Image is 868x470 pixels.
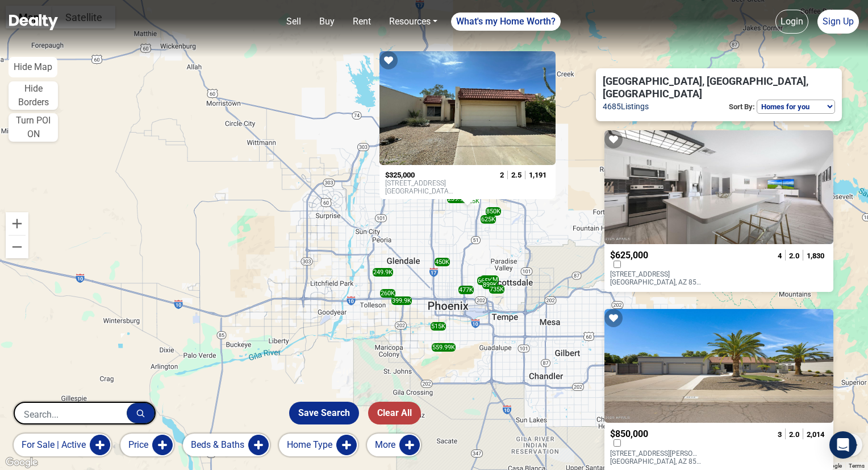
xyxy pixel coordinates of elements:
[610,270,702,286] p: [STREET_ADDRESS] [GEOGRAPHIC_DATA], AZ 85032
[432,343,456,352] div: 559.99K
[829,431,857,459] div: Open Intercom Messenger
[282,10,306,33] a: Sell
[778,252,782,260] span: 4
[373,268,393,277] div: 249.9K
[431,322,446,331] div: 515K
[9,14,58,30] img: Dealty - Buy, Sell & Rent Homes
[481,215,496,224] div: 625K
[385,179,454,195] p: [STREET_ADDRESS] [GEOGRAPHIC_DATA], AZ 85032
[789,430,799,439] span: 2.0
[14,434,111,456] button: for sale | active
[817,10,859,34] a: Sign Up
[610,439,624,447] label: Compare
[348,10,375,33] a: Rent
[727,100,757,114] p: Sort By:
[6,212,28,235] button: Zoom in
[603,75,821,100] span: [GEOGRAPHIC_DATA], [GEOGRAPHIC_DATA], [GEOGRAPHIC_DATA]
[391,296,412,305] div: 399.9K
[610,428,648,439] span: $850,000
[789,252,799,260] span: 2.0
[775,10,808,34] a: Login
[451,13,561,31] a: What's my Home Worth?
[500,171,504,179] span: 2
[807,252,824,260] span: 1,830
[529,171,546,179] span: 1,191
[9,113,58,142] button: Turn POI ON
[849,463,865,469] a: Terms
[458,286,474,294] div: 477K
[610,450,702,465] p: [STREET_ADDRESS][PERSON_NAME] [GEOGRAPHIC_DATA], AZ 85032
[368,402,421,424] button: Clear All
[489,285,504,294] div: 735K
[511,171,521,179] span: 2.5
[279,434,358,456] button: Home Type
[6,236,28,258] button: Zoom out
[435,258,450,266] div: 450K
[183,434,270,456] button: Beds & Baths
[385,10,442,33] a: Resources
[380,289,395,298] div: 260K
[6,436,40,470] iframe: BigID CMP Widget
[9,57,57,77] button: Hide Map
[367,434,421,456] button: More
[603,100,649,114] span: 4685 Listings
[385,171,415,179] span: $325,000
[289,402,359,424] button: Save Search
[9,81,58,110] button: Hide Borders
[778,430,782,439] span: 3
[610,261,624,268] label: Compare
[120,434,174,456] button: Price
[807,430,824,439] span: 2,014
[15,403,127,426] input: Search...
[315,10,339,33] a: Buy
[610,250,648,261] span: $625,000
